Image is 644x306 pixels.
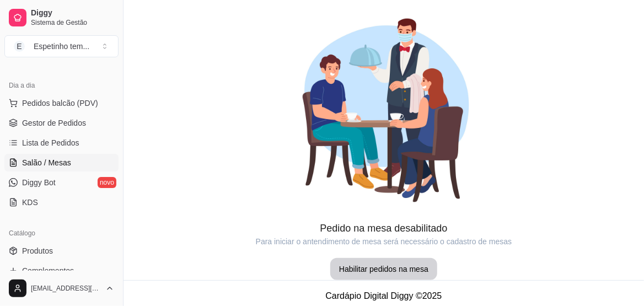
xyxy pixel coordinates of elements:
span: E [14,41,25,52]
div: Catálogo [4,224,119,242]
span: Lista de Pedidos [22,137,79,148]
button: Pedidos balcão (PDV) [4,94,119,112]
a: Lista de Pedidos [4,134,119,152]
div: Dia a dia [4,77,119,94]
span: Diggy [31,8,114,18]
a: Produtos [4,242,119,260]
button: Habilitar pedidos na mesa [330,258,437,280]
span: Sistema de Gestão [31,18,114,27]
span: Produtos [22,245,53,256]
a: Complementos [4,262,119,280]
span: Complementos [22,265,74,276]
article: Pedido na mesa desabilitado [124,221,644,236]
a: Salão / Mesas [4,154,119,171]
button: Select a team [4,35,119,57]
span: [EMAIL_ADDRESS][DOMAIN_NAME] [31,284,101,293]
a: DiggySistema de Gestão [4,4,119,31]
div: Espetinho tem ... [34,41,89,52]
span: Salão / Mesas [22,157,71,168]
span: KDS [22,197,38,208]
span: Gestor de Pedidos [22,117,86,128]
span: Diggy Bot [22,177,56,188]
a: KDS [4,194,119,211]
a: Gestor de Pedidos [4,114,119,132]
article: Para iniciar o antendimento de mesa será necessário o cadastro de mesas [124,236,644,247]
span: Pedidos balcão (PDV) [22,98,98,109]
a: Diggy Botnovo [4,174,119,191]
button: [EMAIL_ADDRESS][DOMAIN_NAME] [4,275,119,302]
